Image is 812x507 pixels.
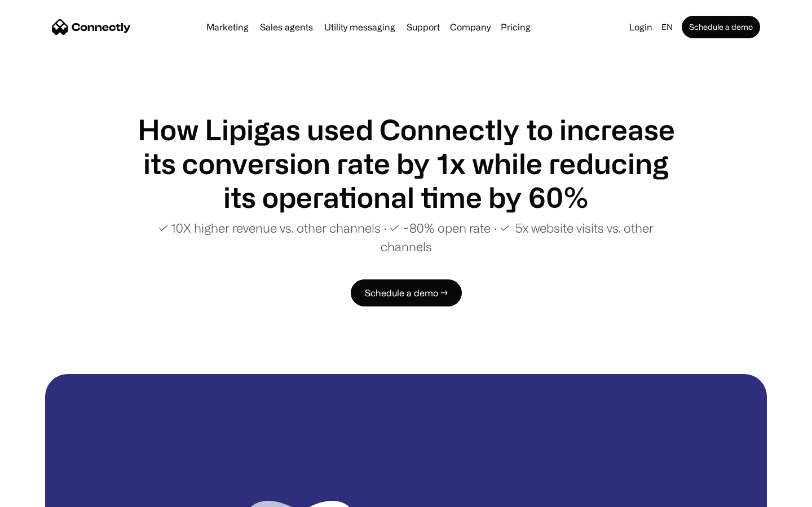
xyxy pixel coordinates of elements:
a: Login [625,19,657,35]
p: ✓ 10X higher revenue vs. other channels ∙ ✓ ~80% open rate ∙ ✓ 5x website visits vs. other channels [135,219,677,256]
a: Pricing [496,23,535,32]
ul: Language list [23,487,68,503]
a: Utility messaging [320,23,400,32]
a: Marketing [202,23,253,32]
a: Support [402,23,444,32]
h1: How Lipigas used Connectly to increase its conversion rate by 1x while reducing its operational t... [135,113,677,214]
a: Schedule a demo → [351,279,462,306]
a: Schedule a demo [682,16,760,38]
a: Sales agents [255,23,317,32]
aside: Language selected: English [11,486,68,503]
div: en [661,19,673,35]
div: Company [450,19,491,35]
